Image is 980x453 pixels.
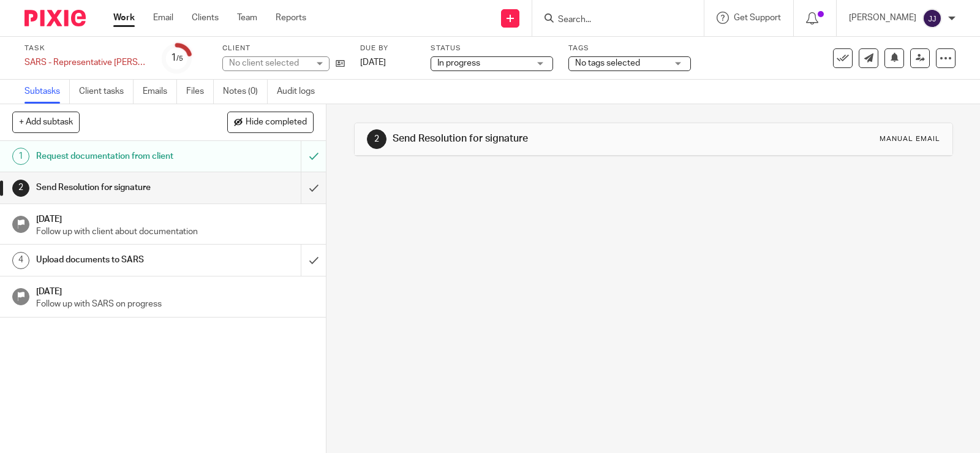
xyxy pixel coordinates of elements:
[171,51,183,65] div: 1
[246,118,307,128] span: Hide completed
[24,10,86,26] img: Pixie
[557,15,667,26] input: Search
[113,12,135,24] a: Work
[12,112,80,132] button: + Add subtask
[24,56,147,69] div: SARS - Representative [PERSON_NAME]
[922,9,942,28] img: svg%3E
[192,12,219,24] a: Clients
[849,12,916,24] p: [PERSON_NAME]
[360,58,386,67] span: [DATE]
[859,48,878,68] a: Send new email to Spark in the Dark Theatre (Pty) Ltd
[12,148,29,165] div: 1
[36,147,205,166] h1: Request documentation from client
[36,283,314,298] h1: [DATE]
[176,55,183,62] small: /5
[186,80,214,104] a: Files
[36,298,314,310] p: Follow up with SARS on progress
[12,180,29,197] div: 2
[36,210,314,226] h1: [DATE]
[336,59,345,68] i: Open client page
[36,226,314,238] p: Follow up with client about documentation
[393,132,679,145] h1: Send Resolution for signature
[276,12,306,24] a: Reports
[301,141,326,172] div: Mark as to do
[575,59,640,67] span: No tags selected
[143,80,177,104] a: Emails
[910,48,930,68] a: Reassign task
[24,44,147,53] label: Task
[229,57,309,69] div: No client selected
[568,44,691,53] label: Tags
[367,129,386,149] div: 2
[153,12,173,24] a: Email
[301,245,326,275] div: Mark as done
[884,48,904,68] button: Snooze task
[880,134,940,144] div: Manual email
[437,59,480,67] span: In progress
[277,80,324,104] a: Audit logs
[12,252,29,269] div: 4
[301,172,326,203] div: Mark as done
[734,13,781,22] span: Get Support
[36,251,205,269] h1: Upload documents to SARS
[24,80,70,104] a: Subtasks
[79,80,134,104] a: Client tasks
[360,44,415,53] label: Due by
[36,178,205,197] h1: Send Resolution for signature
[223,80,268,104] a: Notes (0)
[24,56,147,69] div: SARS - Representative taxpayer
[222,44,345,53] label: Client
[431,44,553,53] label: Status
[237,12,257,24] a: Team
[227,112,314,132] button: Hide completed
